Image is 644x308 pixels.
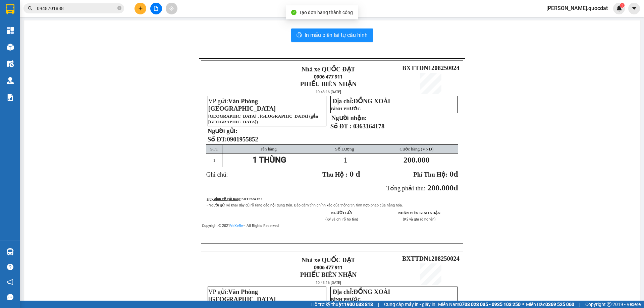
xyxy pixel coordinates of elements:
span: Quy định về gửi hàng [207,197,240,201]
a: VeXeRe [230,224,243,228]
strong: 0708 023 035 - 0935 103 250 [459,302,521,307]
span: 0906 477 911 [314,74,343,79]
span: Hỗ trợ kỹ thuật: [311,301,373,308]
span: Cung cấp máy in - giấy in: [384,301,436,308]
strong: Nhà xe QUỐC ĐẠT [302,66,355,73]
input: Tìm tên, số ĐT hoặc mã đơn [37,5,116,12]
span: Tạo đơn hàng thành công [299,10,353,15]
span: Văn Phòng [GEOGRAPHIC_DATA] [208,98,276,112]
span: 1 [621,3,623,8]
strong: PHIẾU BIÊN NHẬN [300,80,357,87]
span: 0906 477 911 [314,265,343,270]
strong: 1900 633 818 [344,302,373,307]
span: BXTTDN1208250024 [402,64,460,71]
span: copyright [607,302,611,307]
span: message [7,294,13,300]
strong: Số ĐT : [330,123,352,130]
span: (Ký và ghi rõ họ tên) [403,217,436,222]
span: Địa chỉ: [332,288,390,295]
span: [PERSON_NAME].quocdat [541,4,613,12]
span: ⚪️ [522,303,524,306]
span: printer [297,32,302,39]
span: BXTTDN1208250024 [402,255,460,262]
span: close-circle [117,6,121,10]
img: warehouse-icon [7,60,14,67]
span: Tên hàng [260,146,277,151]
span: 200.000 [427,183,453,192]
span: Địa chỉ: [332,98,390,105]
span: Số Lượng [335,146,354,151]
button: printerIn mẫu biên lai tự cấu hình [291,28,373,42]
img: dashboard-icon [7,27,14,34]
img: logo [205,68,252,91]
button: plus [135,3,146,14]
span: VP gửi: [208,98,276,112]
strong: đ [413,170,458,178]
span: BÌNH PHƯỚC [331,106,361,111]
strong: Người gửi: [208,127,237,134]
span: 0 [449,170,453,178]
span: question-circle [7,264,13,270]
span: | [579,301,580,308]
img: solution-icon [7,94,14,101]
span: Thu Hộ : [322,171,347,178]
img: logo [205,258,252,282]
span: aim [169,6,174,11]
strong: PHIẾU BIÊN NHẬN [300,271,357,278]
span: (Ký và ghi rõ họ tên) [325,217,358,222]
span: Miền Nam [438,301,521,308]
strong: Người nhận: [331,114,367,121]
strong: NHÂN VIÊN GIAO NHẬN [398,211,440,215]
span: Miền Bắc [526,301,574,308]
span: In mẫu biên lai tự cấu hình [305,31,368,39]
img: warehouse-icon [7,248,14,255]
span: ĐỒNG XOÀI [354,98,390,105]
img: logo [3,29,50,52]
span: Copyright © 2021 – All Rights Reserved [202,224,279,228]
span: file-add [154,6,158,11]
button: aim [166,3,177,14]
span: search [28,6,33,11]
span: STT [210,146,218,151]
span: 0901955852 [227,136,258,143]
strong: NGƯỜI GỬI [331,211,352,215]
span: Ghi chú: [206,171,228,178]
img: warehouse-icon [7,44,14,51]
span: 10:43:16 [DATE] [316,90,341,94]
span: 0363164178 [353,123,384,130]
img: logo-vxr [6,4,14,14]
sup: 1 [620,3,625,8]
img: warehouse-icon [7,77,14,84]
span: ĐỒNG XOÀI [354,288,390,295]
span: plus [138,6,143,11]
span: Cước hàng (VNĐ) [399,146,433,151]
span: 200.000 [404,156,430,164]
strong: PHIẾU BIÊN NHẬN [51,43,70,65]
button: caret-down [628,3,640,14]
span: : [240,197,262,201]
span: caret-down [631,5,637,11]
strong: SĐT theo xe : [241,197,262,201]
span: close-circle [117,5,121,12]
strong: 0369 525 060 [545,302,574,307]
button: file-add [150,3,162,14]
span: notification [7,279,13,285]
span: | [378,301,379,308]
strong: Nhà xe QUỐC ĐẠT [302,256,355,263]
span: [GEOGRAPHIC_DATA] , [GEOGRAPHIC_DATA] (gần [GEOGRAPHIC_DATA]) [208,114,318,124]
span: 1 THÙNG [253,155,286,165]
span: 1 [343,156,347,164]
span: 1 [213,158,215,163]
span: VP gửi: [208,288,276,303]
span: 10:43:16 [DATE] [316,281,341,285]
span: Văn Phòng [GEOGRAPHIC_DATA] [208,288,276,303]
strong: Nhà xe QUỐC ĐẠT [51,6,70,28]
span: Tổng phải thu: [386,185,425,192]
span: 0 đ [350,170,360,178]
img: icon-new-feature [616,5,622,11]
span: BÌNH PHƯỚC [331,297,361,302]
span: - Người gửi kê khai đầy đủ rõ ràng các nội dung trên. Bảo đảm tính chính xác của thông tin, tính ... [207,203,403,207]
span: BXTTDN1208250023 [71,45,128,52]
span: 0906 477 911 [51,29,70,42]
span: Phí Thu Hộ: [413,171,447,178]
